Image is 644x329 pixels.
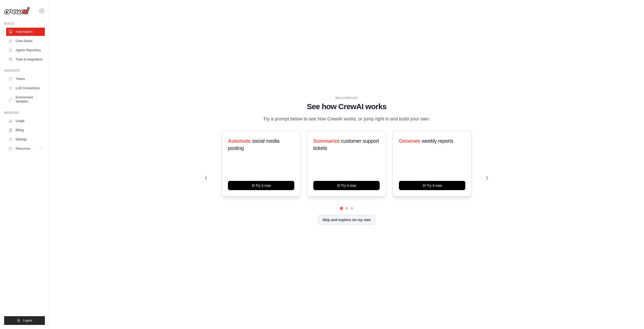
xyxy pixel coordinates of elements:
a: LLM Connections [6,84,45,92]
span: social media posting [228,138,279,151]
a: Tools & Integrations [6,55,45,64]
span: Logout [23,318,32,323]
button: Try it now [399,181,465,190]
span: weekly reports [421,138,453,144]
iframe: Chat Widget [618,304,644,329]
img: Logo [4,7,30,15]
a: Crew Studio [6,37,45,45]
div: WALKTHROUGH [205,96,488,100]
button: Resources [6,145,45,153]
button: Skip and explore on my own [318,215,375,225]
span: Resources [16,147,30,151]
a: Environment Variables [6,93,45,106]
button: Try it now [313,181,380,190]
button: Logout [4,316,45,325]
div: Manage [4,111,45,115]
a: Usage [6,117,45,125]
a: Traces [6,75,45,83]
a: Agents Repository [6,46,45,54]
a: Automations [6,28,45,36]
span: customer support tickets [313,138,379,151]
span: Automate [228,138,251,144]
span: Summarize [313,138,340,144]
a: Settings [6,135,45,143]
p: Try a prompt below to see how CrewAI works, or jump right in and build your own. [260,115,433,123]
div: Operate [4,69,45,73]
button: Try it now [228,181,294,190]
span: Generate [399,138,420,144]
h1: See how CrewAI works [205,102,488,111]
div: Build [4,22,45,26]
a: Billing [6,126,45,134]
